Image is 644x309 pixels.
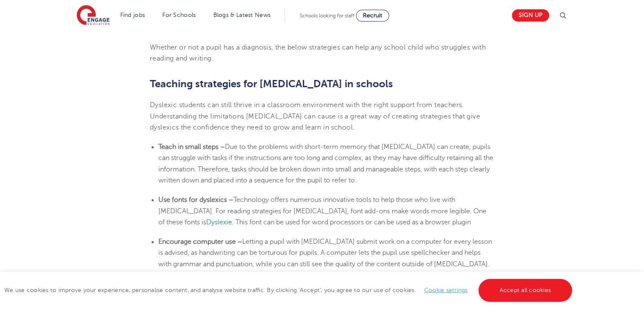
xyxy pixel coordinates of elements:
a: Blogs & Latest News [213,12,271,18]
a: Find jobs [120,12,145,18]
span: Technology offers numerous innovative tools to help those who live with [MEDICAL_DATA]. For readi... [158,196,486,226]
b: Use fonts for dyslexics – [158,196,233,204]
span: Due to the problems with short-term memory that [MEDICAL_DATA] can create, pupils can struggle wi... [158,143,493,184]
a: Cookie settings [424,287,468,293]
span: Dyslexic students can still thrive in a classroom environment with the right support from teacher... [150,101,480,131]
span: Whether or not a pupil has a diagnosis, the below strategies can help any school child who strugg... [150,44,486,62]
a: Dyslexie [206,218,232,226]
a: For Schools [162,12,196,18]
b: Teaching strategies for [MEDICAL_DATA] in schools [150,78,393,90]
a: Accept all cookies [478,279,572,302]
span: Letting a pupil with [MEDICAL_DATA] submit work on a computer for every lesson is advised, as han... [158,238,492,268]
a: Recruit [356,10,389,22]
a: Sign up [512,9,549,22]
span: Schools looking for staff [300,13,354,19]
span: Recruit [363,12,382,19]
img: Engage Education [77,5,110,26]
b: – [238,238,242,246]
b: Teach in small steps – [158,143,225,151]
span: . This font can be used for word processors or can be used as a browser plugin [232,218,471,226]
b: Encourage computer use [158,238,236,246]
span: We use cookies to improve your experience, personalise content, and analyse website traffic. By c... [4,287,574,293]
